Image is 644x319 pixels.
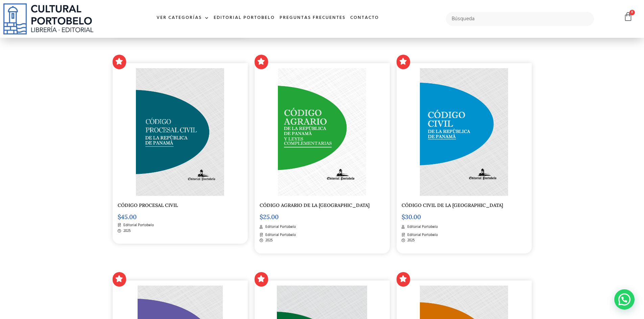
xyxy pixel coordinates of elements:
span: Editorial Portobelo [406,224,438,230]
a: CÓDIGO PROCESAL CIVIL [118,202,178,208]
a: Editorial Portobelo [211,11,277,25]
img: CD-006-CODIGO-AGRARIO [278,68,366,196]
a: 0 [623,12,633,22]
img: CODIGO 00 PORTADA PROCESAL CIVIL _Mesa de trabajo 1 [136,68,224,196]
span: 2025 [122,228,131,234]
a: CÓDIGO AGRARIO DE LA [GEOGRAPHIC_DATA] [260,202,369,208]
span: $ [118,213,121,221]
span: $ [402,213,405,221]
a: Contacto [348,11,381,25]
input: Búsqueda [446,12,594,26]
img: CD-004-CODIGOCIVIL [420,68,508,196]
span: Editorial Portobelo [264,224,296,230]
span: Editorial Portobelo [122,222,154,228]
a: Preguntas frecuentes [277,11,348,25]
span: $ [260,213,263,221]
span: 2025 [406,238,415,243]
bdi: 25.00 [260,213,279,221]
bdi: 30.00 [402,213,421,221]
span: 2025 [264,238,273,243]
a: Ver Categorías [154,11,211,25]
span: Editorial Portobelo [406,232,438,238]
span: Editorial Portobelo [264,232,296,238]
a: CÓDIGO CIVIL DE LA [GEOGRAPHIC_DATA] [402,202,503,208]
bdi: 45.00 [118,213,137,221]
span: 0 [629,10,635,15]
